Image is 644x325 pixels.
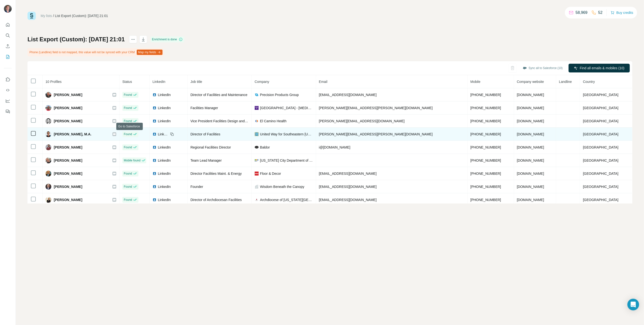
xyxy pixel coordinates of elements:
[319,106,433,110] span: [PERSON_NAME][EMAIL_ADDRESS][PERSON_NAME][DOMAIN_NAME]
[4,5,12,13] img: Avatar
[517,198,544,202] span: [DOMAIN_NAME]
[260,105,313,110] span: [GEOGRAPHIC_DATA] - [MEDICAL_DATA][GEOGRAPHIC_DATA]
[158,158,171,163] span: LinkedIn
[319,172,377,176] span: [EMAIL_ADDRESS][DOMAIN_NAME]
[54,158,82,163] span: [PERSON_NAME]
[45,158,51,163] img: Avatar
[517,172,544,176] span: [DOMAIN_NAME]
[580,66,625,70] span: Find all emails & mobiles (10)
[4,53,12,61] button: My lists
[517,145,544,149] span: [DOMAIN_NAME]
[559,80,572,84] span: Landline
[153,132,156,136] img: LinkedIn logo
[190,93,247,97] span: Director of Facilities and Maintenance
[517,80,544,84] span: Company website
[158,92,171,97] span: LinkedIn
[27,35,125,43] h1: List Export (Custom): [DATE] 21:01
[45,197,51,203] img: Avatar
[255,198,259,202] img: company-logo
[583,93,618,97] span: [GEOGRAPHIC_DATA]
[576,10,588,16] p: 58,969
[319,93,377,97] span: [EMAIL_ADDRESS][DOMAIN_NAME]
[190,106,218,110] span: Facilities Manager
[129,35,137,43] button: actions
[583,106,618,110] span: [GEOGRAPHIC_DATA]
[190,185,203,189] span: Founder
[124,171,132,176] span: Found
[627,299,639,310] div: Open Intercom Messenger
[54,132,91,137] span: [PERSON_NAME], M.A.
[517,132,544,136] span: [DOMAIN_NAME]
[4,86,12,95] button: Use Surfe API
[471,198,501,202] span: [PHONE_NUMBER]
[54,92,82,97] span: [PERSON_NAME]
[260,119,287,123] span: El Camino Health
[4,42,12,51] button: Enrich CSV
[517,185,544,189] span: [DOMAIN_NAME]
[45,105,51,111] img: Avatar
[190,132,220,136] span: Director of Facilities
[153,172,156,176] img: LinkedIn logo
[27,48,163,56] div: Phone (Landline) field is not mapped, this value will not be synced with your CRM
[598,10,603,16] p: 52
[4,20,12,29] button: Quick start
[158,197,171,202] span: LinkedIn
[319,132,433,136] span: [PERSON_NAME][EMAIL_ADDRESS][PERSON_NAME][DOMAIN_NAME]
[583,145,618,149] span: [GEOGRAPHIC_DATA]
[124,106,132,110] span: Found
[517,93,544,97] span: [DOMAIN_NAME]
[583,172,618,176] span: [GEOGRAPHIC_DATA]
[260,92,299,97] span: Precision Products Group
[319,145,350,149] span: i@[DOMAIN_NAME]
[4,107,12,116] button: Feedback
[319,80,327,84] span: Email
[319,185,377,189] span: [EMAIL_ADDRESS][DOMAIN_NAME]
[55,13,108,18] div: List Export (Custom): [DATE] 21:01
[153,158,156,162] img: LinkedIn logo
[471,132,501,136] span: [PHONE_NUMBER]
[27,12,36,20] img: Surfe Logo
[471,185,501,189] span: [PHONE_NUMBER]
[4,31,12,40] button: Search
[158,105,171,110] span: LinkedIn
[255,119,259,123] img: company-logo
[517,106,544,110] span: [DOMAIN_NAME]
[583,158,618,162] span: [GEOGRAPHIC_DATA]
[260,171,281,176] span: Floor & Decor
[583,80,595,84] span: Country
[124,158,141,163] span: Mobile found
[41,14,52,18] a: My lists
[54,171,82,176] span: [PERSON_NAME]
[153,185,156,189] img: LinkedIn logo
[54,105,82,110] span: [PERSON_NAME]
[190,172,242,176] span: Director Facilities Maint. & Energy
[153,80,165,84] span: LinkedIn
[153,93,156,97] img: LinkedIn logo
[45,184,51,190] img: Avatar
[190,119,263,123] span: Vice President Facilities Design and Real Estate
[151,36,184,42] div: Enrichment is done
[255,93,259,97] img: company-logo
[517,158,544,162] span: [DOMAIN_NAME]
[54,145,82,150] span: [PERSON_NAME]
[260,184,304,189] span: Wisdom Beneath the Canopy
[583,185,618,189] span: [GEOGRAPHIC_DATA]
[255,158,259,162] img: company-logo
[255,106,259,110] img: company-logo
[124,132,132,136] span: Found
[45,131,51,137] img: Avatar
[471,145,501,149] span: [PHONE_NUMBER]
[153,119,156,123] img: LinkedIn logo
[4,97,12,105] button: Dashboard
[583,198,618,202] span: [GEOGRAPHIC_DATA]
[45,171,51,176] img: Avatar
[45,118,51,124] img: Avatar
[124,93,132,97] span: Found
[158,145,171,150] span: LinkedIn
[569,64,630,72] button: Find all emails & mobiles (10)
[190,158,222,162] span: Team Lead Manager
[260,158,313,163] span: [US_STATE] City Department of Transportation
[158,184,171,189] span: LinkedIn
[124,145,132,149] span: Found
[158,119,171,123] span: LinkedIn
